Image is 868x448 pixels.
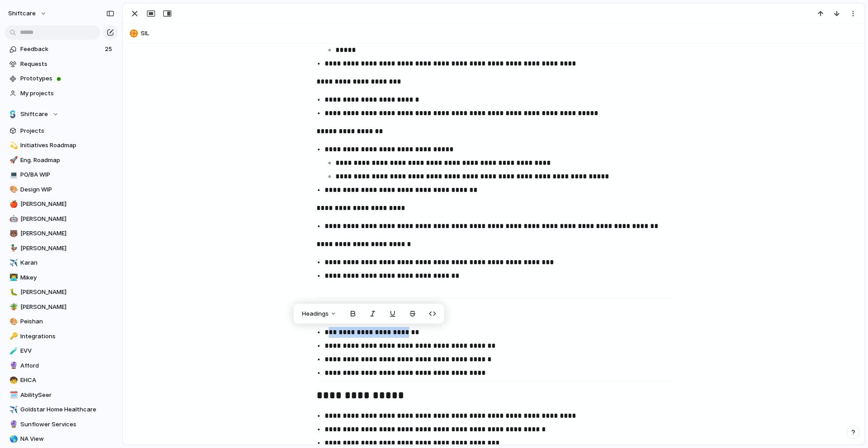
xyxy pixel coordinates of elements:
a: 🧪EVV [5,344,118,358]
button: SIL [127,26,860,41]
a: 🐻[PERSON_NAME] [5,227,118,240]
div: ✈️ [9,258,16,268]
button: 🎨 [8,317,17,326]
button: 🦆 [8,244,17,253]
a: 💫Initiatives Roadmap [5,139,118,152]
div: 🔮Sunflower Services [5,418,118,431]
a: 🔑Integrations [5,330,118,343]
span: EVV [20,346,114,355]
a: 🦆[PERSON_NAME] [5,242,118,255]
div: 🤖 [9,214,16,224]
span: EHCA [20,376,114,385]
a: Requests [5,57,118,71]
div: 👨‍💻 [9,272,16,283]
div: 🐛 [9,287,16,298]
button: 🤖 [8,215,17,224]
button: ✈️ [8,258,17,267]
div: 🧒 [9,375,16,386]
div: 🔮 [9,360,16,371]
button: 🔮 [8,420,17,429]
span: My projects [20,89,114,98]
span: 25 [105,45,114,54]
span: NA View [20,434,114,443]
div: 🚀 [9,155,16,165]
button: 🎨 [8,185,17,194]
a: Projects [5,124,118,138]
div: 🐻 [9,229,16,239]
span: PO/BA WIP [20,170,114,179]
button: 🗓️ [8,391,17,400]
a: 🚀Eng. Roadmap [5,154,118,167]
span: [PERSON_NAME] [20,244,114,253]
button: 💻 [8,170,17,179]
span: SIL [141,29,860,38]
span: Feedback [20,45,102,54]
div: 🎨Peishan [5,315,118,328]
a: Prototypes [5,72,118,85]
div: 🗓️ [9,390,16,400]
div: 🔑 [9,331,16,341]
button: 🐻 [8,229,17,238]
div: 🧪 [9,346,16,356]
button: 👨‍💻 [8,273,17,282]
button: 💫 [8,141,17,150]
button: 🍎 [8,200,17,209]
button: 🔮 [8,361,17,370]
div: 🎨 [9,184,16,195]
span: Karan [20,258,114,267]
a: 🐛[PERSON_NAME] [5,285,118,299]
span: Projects [20,126,114,135]
span: Requests [20,60,114,69]
button: 🐛 [8,288,17,297]
div: ✈️ [9,405,16,415]
button: 🪴 [8,303,17,312]
div: 🔮 [9,419,16,429]
a: My projects [5,87,118,100]
button: shiftcare [4,6,52,21]
span: [PERSON_NAME] [20,215,114,224]
div: 🪴 [9,302,16,312]
span: Afford [20,361,114,370]
a: 💻PO/BA WIP [5,168,118,182]
div: 💻 [9,170,16,180]
div: 🦆 [9,243,16,253]
div: 🌎 [9,434,16,444]
span: [PERSON_NAME] [20,200,114,209]
span: Headings [302,309,329,318]
button: Shiftcare [5,107,118,121]
div: ✈️Goldstar Home Healthcare [5,403,118,416]
div: 🍎 [9,199,16,210]
button: 🔑 [8,332,17,341]
a: Feedback25 [5,42,118,56]
div: 🗓️AbilitySeer [5,388,118,402]
span: [PERSON_NAME] [20,229,114,238]
span: shiftcare [8,9,36,18]
a: 🎨Design WIP [5,183,118,196]
span: Peishan [20,317,114,326]
button: 🧪 [8,346,17,355]
button: 🌎 [8,434,17,443]
span: AbilitySeer [20,391,114,400]
button: ✈️ [8,405,17,414]
a: 🪴[PERSON_NAME] [5,300,118,314]
div: 👨‍💻Mikey [5,271,118,285]
a: 🔮Afford [5,359,118,373]
a: 🍎[PERSON_NAME] [5,197,118,211]
button: 🚀 [8,156,17,165]
a: 🌎NA View [5,432,118,446]
a: 🤖[PERSON_NAME] [5,212,118,226]
span: Initiatives Roadmap [20,141,114,150]
span: Integrations [20,332,114,341]
span: [PERSON_NAME] [20,288,114,297]
span: Goldstar Home Healthcare [20,405,114,414]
